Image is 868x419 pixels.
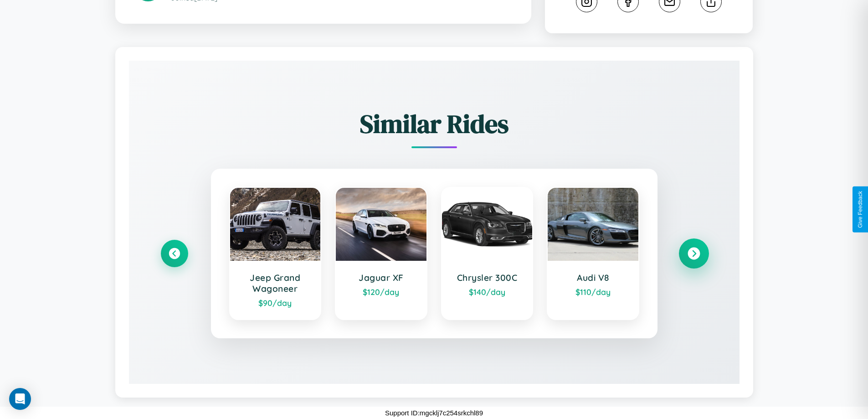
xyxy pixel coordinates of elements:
[9,388,31,410] div: Open Intercom Messenger
[557,287,629,297] div: $ 110 /day
[441,187,534,320] a: Chrysler 300C$140/day
[345,287,417,297] div: $ 120 /day
[857,191,863,228] div: Give Feedback
[335,187,427,320] a: Jaguar XF$120/day
[557,272,629,283] h3: Audi V8
[229,187,322,320] a: Jeep Grand Wagoneer$90/day
[547,187,639,320] a: Audi V8$110/day
[239,298,312,308] div: $ 90 /day
[161,106,708,141] h2: Similar Rides
[239,272,312,294] h3: Jeep Grand Wagoneer
[451,287,524,297] div: $ 140 /day
[345,272,417,283] h3: Jaguar XF
[451,272,524,283] h3: Chrysler 300C
[385,407,483,419] p: Support ID: mgcklj7c254srkchl89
